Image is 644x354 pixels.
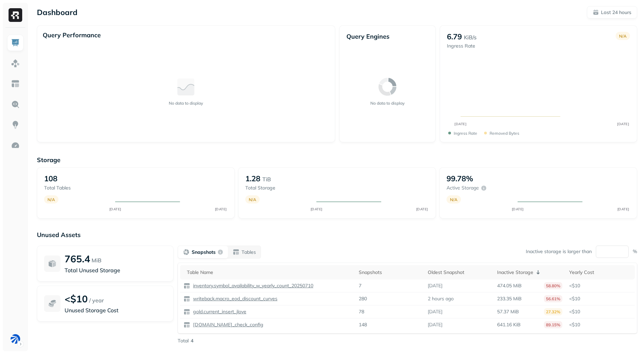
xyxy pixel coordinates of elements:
[359,322,367,328] p: 148
[497,296,522,302] p: 233.35 MiB
[11,38,20,47] img: Dashboard
[11,100,20,109] img: Query Explorer
[601,9,631,16] p: Last 24 hours
[569,309,632,315] p: <$10
[9,8,22,22] img: Ryft
[245,174,260,183] p: 1.28
[454,131,477,136] p: Ingress Rate
[192,283,313,289] p: inventory.symbol_availability_w_yearly_count_20250710
[569,269,632,276] div: Yearly Cost
[544,321,562,328] p: 89.15%
[215,207,227,211] tspan: [DATE]
[191,338,193,344] p: 4
[37,231,637,239] p: Unused Assets
[89,296,104,304] p: / year
[544,308,562,315] p: 27.32%
[169,101,203,106] p: No data to display
[190,322,263,328] a: [DOMAIN_NAME]_check_config
[544,282,562,289] p: 58.80%
[633,248,637,255] p: %
[497,322,521,328] p: 641.16 KiB
[428,269,490,276] div: Oldest Snapshot
[183,283,190,289] img: table
[192,249,216,255] p: Snapshots
[183,309,190,315] img: table
[447,185,479,191] p: Active storage
[37,156,637,164] p: Storage
[65,293,88,305] p: <$10
[359,296,367,302] p: 280
[490,131,519,136] p: Removed bytes
[47,197,55,202] p: N/A
[428,296,454,302] p: 2 hours ago
[183,322,190,328] img: table
[44,185,108,191] p: Total tables
[464,33,477,41] p: KiB/s
[190,296,277,302] a: writeback.macro_eod_discount_curves
[65,253,90,265] p: 765.4
[190,283,313,289] a: inventory.symbol_availability_w_yearly_count_20250710
[370,101,405,106] p: No data to display
[450,197,457,202] p: N/A
[497,309,519,315] p: 57.37 MiB
[569,322,632,328] p: <$10
[359,269,421,276] div: Snapshots
[44,174,57,183] p: 108
[428,309,442,315] p: [DATE]
[11,79,20,88] img: Asset Explorer
[192,309,246,315] p: gold.current_insert_jlove
[497,283,522,289] p: 474.05 MiB
[428,283,442,289] p: [DATE]
[192,322,263,328] p: [DOMAIN_NAME]_check_config
[245,185,310,191] p: Total storage
[242,249,256,255] p: Tables
[587,6,637,18] button: Last 24 hours
[249,197,256,202] p: N/A
[569,283,632,289] p: <$10
[447,32,462,41] p: 6.79
[346,32,429,40] p: Query Engines
[428,322,442,328] p: [DATE]
[455,122,467,126] tspan: [DATE]
[619,34,627,39] p: N/A
[447,174,473,183] p: 99.78%
[511,207,523,211] tspan: [DATE]
[310,207,322,211] tspan: [DATE]
[359,283,361,289] p: 7
[11,120,20,129] img: Insights
[544,295,562,302] p: 56.61%
[416,207,428,211] tspan: [DATE]
[569,296,632,302] p: <$10
[109,207,121,211] tspan: [DATE]
[65,306,166,314] p: Unused Storage Cost
[190,309,246,315] a: gold.current_insert_jlove
[617,122,629,126] tspan: [DATE]
[359,309,364,315] p: 78
[526,248,592,255] p: Inactive storage is larger than
[11,59,20,68] img: Assets
[11,334,20,344] img: BAM
[37,8,78,17] p: Dashboard
[447,43,477,49] p: Ingress Rate
[65,266,166,274] p: Total Unused Storage
[11,141,20,150] img: Optimization
[262,175,271,183] p: TiB
[497,269,533,276] p: Inactive Storage
[187,269,352,276] div: Table Name
[192,296,277,302] p: writeback.macro_eod_discount_curves
[617,207,629,211] tspan: [DATE]
[178,338,189,344] p: Total
[43,31,101,39] p: Query Performance
[92,256,101,264] p: MiB
[183,296,190,302] img: table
